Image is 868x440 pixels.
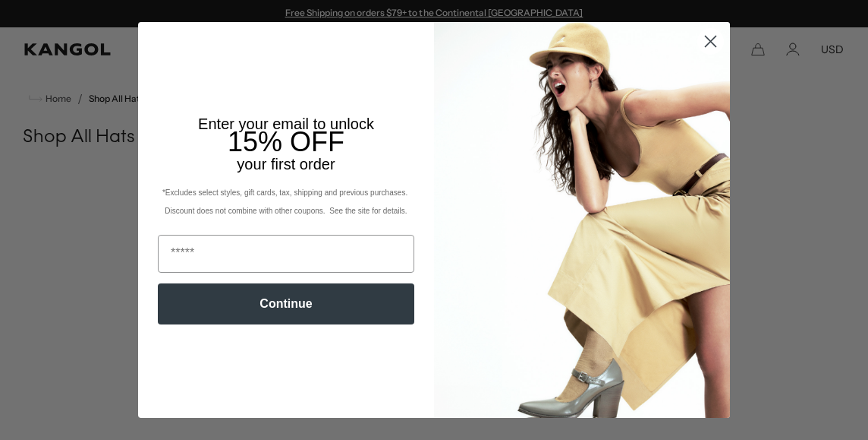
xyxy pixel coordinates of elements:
[158,235,414,273] input: Email
[198,116,374,132] span: Enter your email to unlock
[158,283,414,324] button: Continue
[434,22,730,417] img: 93be19ad-e773-4382-80b9-c9d740c9197f.jpeg
[697,28,724,55] button: Close dialog
[162,188,410,215] span: *Excludes select styles, gift cards, tax, shipping and previous purchases. Discount does not comb...
[228,126,344,157] span: 15% OFF
[237,156,335,173] span: your first order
